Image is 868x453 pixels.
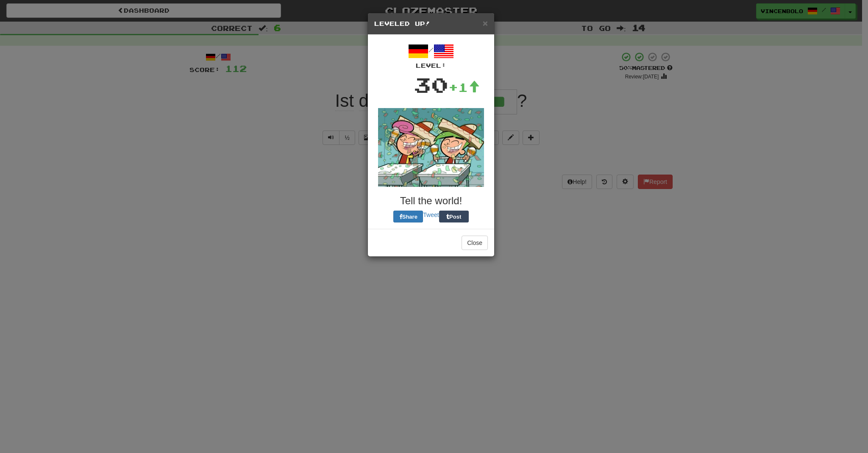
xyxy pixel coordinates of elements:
button: Post [439,211,469,222]
img: fairly-odd-parents-da00311291977d55ff188899e898f38bf0ea27628e4b7d842fa96e17094d9a08.gif [378,108,484,187]
div: Level: [374,61,488,70]
button: Close [483,19,488,28]
div: +1 [448,79,480,96]
span: × [483,18,488,28]
h3: Tell the world! [374,195,488,206]
button: Share [393,211,423,222]
h5: Leveled Up! [374,19,488,28]
button: Close [462,236,488,250]
a: Tweet [423,211,439,218]
div: 30 [414,70,448,100]
div: / [374,41,488,70]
